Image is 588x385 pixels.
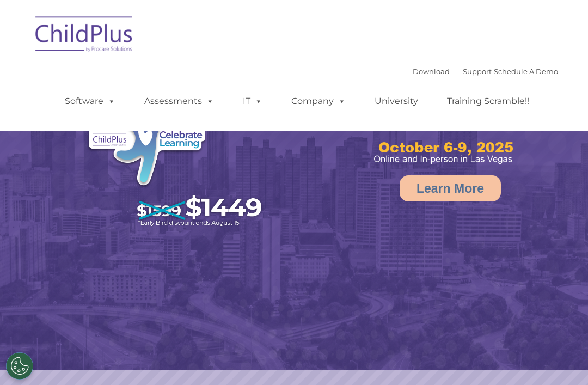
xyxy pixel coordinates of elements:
a: Assessments [133,90,225,112]
a: IT [232,90,273,112]
a: University [364,90,429,112]
a: Download [413,67,450,76]
a: Support [463,67,492,76]
font: | [413,67,558,76]
a: Schedule A Demo [494,67,558,76]
img: ChildPlus by Procare Solutions [30,9,139,63]
a: Learn More [400,175,501,201]
a: Company [280,90,357,112]
button: Cookies Settings [6,352,33,380]
a: Software [54,90,126,112]
a: Training Scramble!! [436,90,540,112]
